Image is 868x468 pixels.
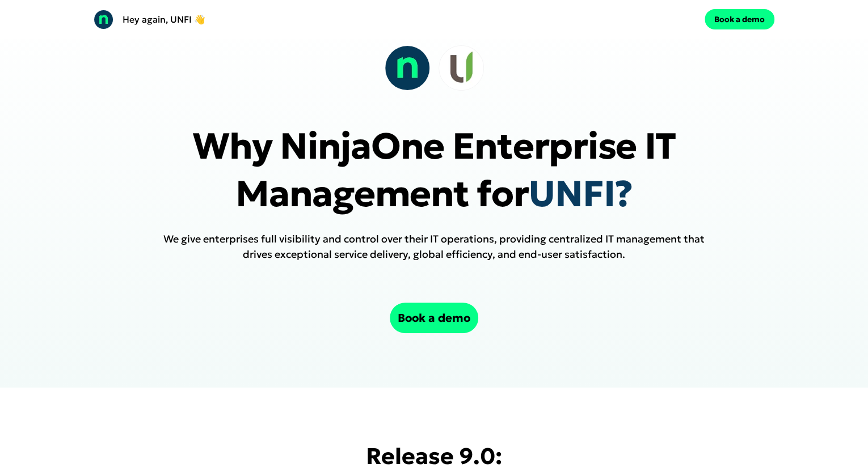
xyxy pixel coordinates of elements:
button: Book a demo [390,303,478,333]
button: Book a demo [705,9,774,29]
p: Why NinjaOne Enterprise IT Management for [116,122,752,218]
h1: We give enterprises full visibility and control over their IT operations, providing centralized I... [162,231,706,262]
p: Hey again, UNFI 👋 [123,12,205,26]
span: UNFI? [528,171,633,216]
